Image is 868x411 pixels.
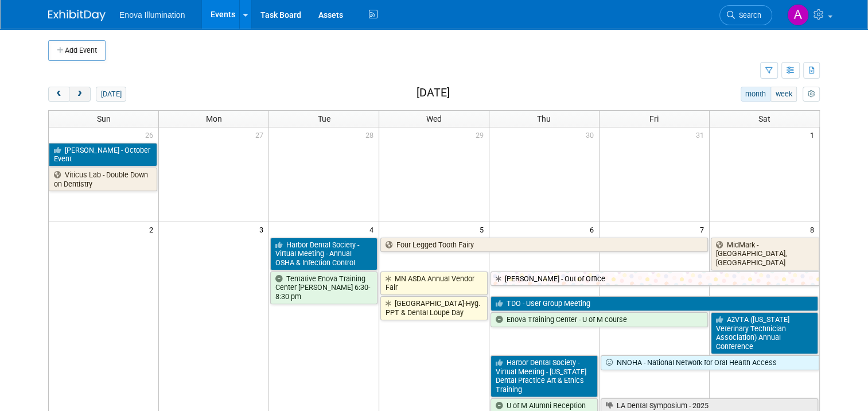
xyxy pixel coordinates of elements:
span: 5 [478,222,489,236]
a: [PERSON_NAME] - Out of Office [491,272,819,286]
span: 28 [364,127,379,142]
span: Search [735,11,761,20]
img: ExhibitDay [48,10,106,21]
a: Harbor Dental Society - Virtual Meeting - [US_STATE] Dental Practice Art & Ethics Training [491,355,598,397]
i: Personalize Calendar [807,91,815,98]
span: 8 [809,222,819,236]
span: 3 [258,222,268,236]
a: [PERSON_NAME] - October Event [49,143,157,166]
a: Enova Training Center - U of M course [491,312,708,327]
a: Tentative Enova Training Center [PERSON_NAME] 6:30-8:30 pm [270,272,377,304]
span: Enova Illumination [119,10,185,20]
span: Wed [426,114,442,123]
span: 6 [589,222,599,236]
span: 27 [254,127,268,142]
a: Harbor Dental Society - Virtual Meeting - Annual OSHA & Infection Control [270,238,377,270]
button: next [69,87,90,102]
a: MN ASDA Annual Vendor Fair [380,272,488,295]
span: Sun [97,114,111,123]
a: NNOHA - National Network for Oral Health Access [601,355,819,370]
a: Viticus Lab - Double Down on Dentistry [49,168,157,191]
a: Four Legged Tooth Fairy [380,238,708,253]
button: Add Event [48,40,106,61]
span: Mon [206,114,222,123]
span: Fri [649,114,659,123]
img: Andrea Miller [787,4,809,26]
button: myCustomButton [803,87,820,102]
a: [GEOGRAPHIC_DATA]-Hyg. PPT & Dental Loupe Day [380,296,488,320]
button: month [741,87,771,102]
button: prev [48,87,69,102]
span: 29 [474,127,489,142]
span: 1 [809,127,819,142]
span: 26 [144,127,158,142]
h2: [DATE] [417,87,450,99]
a: MidMark - [GEOGRAPHIC_DATA], [GEOGRAPHIC_DATA] [711,238,819,270]
span: 31 [695,127,709,142]
span: Sat [758,114,770,123]
a: Search [719,5,772,25]
a: AzVTA ([US_STATE] Veterinary Technician Association) Annual Conference [711,312,818,354]
span: Thu [537,114,551,123]
span: 30 [585,127,599,142]
button: week [770,87,797,102]
button: [DATE] [96,87,126,102]
span: Tue [318,114,330,123]
span: 4 [368,222,379,236]
span: 2 [148,222,158,236]
a: TDO - User Group Meeting [491,296,818,311]
span: 7 [699,222,709,236]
